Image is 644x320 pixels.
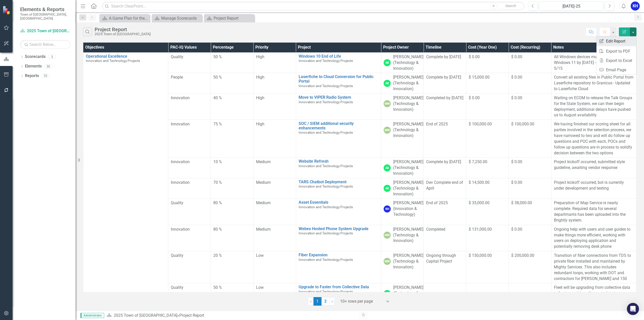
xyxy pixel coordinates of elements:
[551,120,636,158] td: Double-Click to Edit
[466,199,509,225] td: Double-Click to Edit
[299,205,353,209] span: Innovation and Technology Projects
[511,122,534,126] span: $ 100,000.00
[596,56,636,65] a: Export to Excel
[511,200,532,205] span: $ 38,000.00
[426,159,461,164] span: Complete by [DATE]
[299,164,353,168] span: Innovation and Technology Projects
[321,297,330,306] a: 2
[114,313,177,318] a: 2025 Town of [GEOGRAPHIC_DATA]
[296,251,381,283] td: Double-Click to Edit Right Click for Context Menu
[253,52,296,73] td: Double-Click to Edit
[171,159,190,164] span: Innovation
[253,199,296,225] td: Double-Click to Edit
[498,3,523,10] button: Search
[393,200,423,218] div: [PERSON_NAME] (Innovation & Technology)
[466,73,509,94] td: Double-Click to Edit
[296,283,381,309] td: Double-Click to Edit Right Click for Context Menu
[551,52,636,73] td: Double-Click to Edit
[424,93,466,120] td: Double-Click to Edit
[509,52,551,73] td: Double-Click to Edit
[253,93,296,120] td: Double-Click to Edit
[466,225,509,251] td: Double-Click to Edit
[469,122,492,126] span: $ 100,000.00
[253,251,296,283] td: Double-Click to Edit
[296,73,381,94] td: Double-Click to Edit Right Click for Context Menu
[168,158,211,178] td: Double-Click to Edit
[20,6,70,12] span: Elements & Reports
[171,200,183,205] span: Quality
[509,178,551,199] td: Double-Click to Edit
[381,158,424,178] td: Double-Click to Edit
[381,52,424,73] td: Double-Click to Edit
[211,199,253,225] td: Double-Click to Edit
[393,180,423,197] div: [PERSON_NAME] (Technology & Innovation)
[44,64,52,68] div: 30
[109,15,148,21] div: A Game Plan for the Future
[509,73,551,94] td: Double-Click to Edit
[381,225,424,251] td: Double-Click to Edit
[424,52,466,73] td: Double-Click to Edit
[424,120,466,158] td: Double-Click to Edit
[168,52,211,73] td: Double-Click to Edit
[299,258,353,262] span: Innovation and Technology Projects
[393,159,423,176] div: [PERSON_NAME] (Technology & Innovation)
[466,251,509,283] td: Double-Click to Edit
[511,253,534,258] span: $ 200,000.00
[466,158,509,178] td: Double-Click to Edit
[211,283,253,309] td: Double-Click to Edit
[554,122,632,155] span: We having finished our scoring sheet for all parties involved in the selection process, we have n...
[213,200,251,206] div: 80 %
[107,313,356,318] div: »
[256,227,271,232] span: Medium
[80,313,104,318] span: Administrator
[299,100,353,104] span: Innovation and Technology Projects
[211,225,253,251] td: Double-Click to Edit
[299,290,353,294] span: Innovation and Technology Projects
[296,93,381,120] td: Double-Click to Edit Right Click for Context Menu
[393,227,423,244] div: [PERSON_NAME] (Technology & Innovation)
[211,73,253,94] td: Double-Click to Edit
[296,52,381,73] td: Double-Click to Edit Right Click for Context Menu
[426,95,463,100] span: Completed by [DATE]
[511,180,522,185] span: $ 0.00
[554,54,632,71] span: All Windows devices must be upgraded to Windows 11 by [DATE] - 117 Complete as of 5/15
[332,299,333,304] span: ›
[213,54,251,60] div: 50 %
[511,75,522,80] span: $ 0.00
[596,65,636,75] a: Email Page
[205,15,253,21] a: Project Report
[511,227,522,232] span: $ 0.00
[168,93,211,120] td: Double-Click to Edit
[466,283,509,309] td: Double-Click to Edit
[168,251,211,283] td: Double-Click to Edit
[551,251,636,283] td: Double-Click to Edit
[256,95,264,100] span: High
[214,15,253,21] div: Project Report
[469,227,492,232] span: $ 131,000.00
[256,122,264,126] span: High
[466,178,509,199] td: Double-Click to Edit
[509,158,551,178] td: Double-Click to Edit
[299,227,378,231] a: Webex Hosted Phone System Upgrade
[296,120,381,158] td: Double-Click to Edit Right Click for Context Menu
[509,283,551,309] td: Double-Click to Edit
[168,73,211,94] td: Double-Click to Edit
[469,159,487,164] span: $ 7,250.00
[381,251,424,283] td: Double-Click to Edit
[299,84,353,88] span: Innovation and Technology Projects
[424,199,466,225] td: Double-Click to Edit
[211,178,253,199] td: Double-Click to Edit
[253,73,296,94] td: Double-Click to Edit
[171,95,190,100] span: Innovation
[426,122,448,126] span: End of 2025
[102,2,525,11] input: Search ClearPoint...
[393,121,423,139] div: [PERSON_NAME] (Technology & Innovation)
[86,59,140,63] span: Innovation and Technology Projects
[153,15,201,21] a: Manage Scorecards
[20,12,70,21] small: Town of [GEOGRAPHIC_DATA], [GEOGRAPHIC_DATA]
[211,120,253,158] td: Double-Click to Edit
[253,120,296,158] td: Double-Click to Edit
[424,73,466,94] td: Double-Click to Edit
[171,122,190,126] span: Innovation
[596,37,636,46] a: Edit Report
